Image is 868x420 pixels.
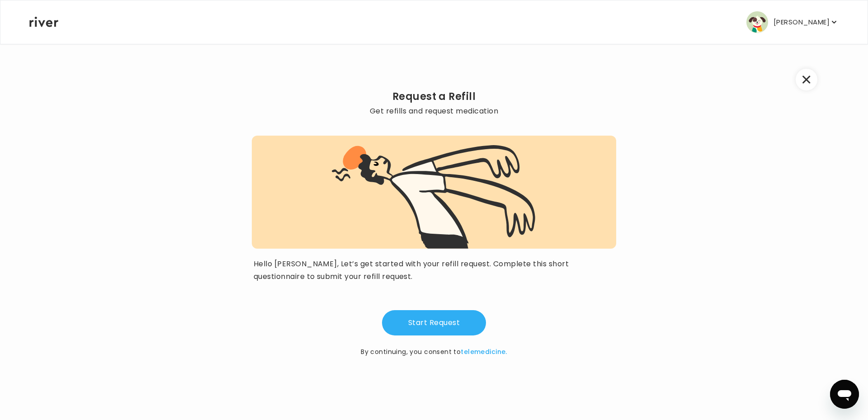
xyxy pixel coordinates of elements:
[361,346,507,357] p: By continuing, you consent to
[254,258,614,283] p: Hello [PERSON_NAME], Let’s get started with your refill request. Complete this short questionnair...
[332,145,536,249] img: visit complete graphic
[774,16,830,28] p: [PERSON_NAME]
[746,11,768,33] img: user avatar
[252,90,616,103] h2: Request a Refill
[746,11,839,33] button: user avatar[PERSON_NAME]
[830,380,859,409] iframe: Button to launch messaging window
[382,310,486,335] button: Start Request
[461,347,507,356] a: telemedicine.
[252,105,616,118] p: Get refills and request medication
